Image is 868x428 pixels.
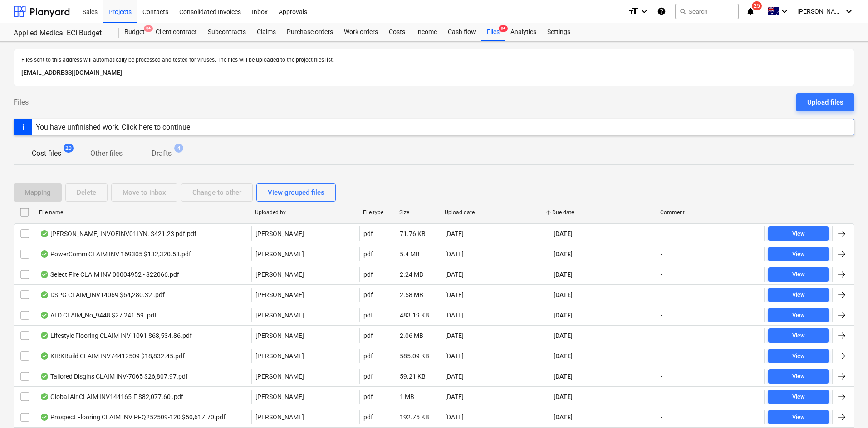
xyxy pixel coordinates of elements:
span: [DATE] [553,351,574,361]
span: 4 [174,144,183,153]
button: Search [675,4,739,19]
a: Claims [251,23,281,41]
div: pdf [363,250,373,258]
div: Prospect Flooring CLAIM INV PFQ252509-120 $50,617.70.pdf [40,414,226,421]
div: - [661,332,662,339]
div: - [661,291,662,298]
a: Files9+ [481,23,505,41]
p: Drafts [152,148,172,159]
span: [DATE] [553,392,574,401]
div: ATD CLAIM_No_9448 $27,241.59 .pdf [40,312,157,319]
i: keyboard_arrow_down [779,6,790,17]
div: 71.76 KB [400,230,426,237]
span: [PERSON_NAME] [797,8,843,15]
div: pdf [363,271,373,278]
div: View [792,269,805,280]
button: View [768,369,829,384]
p: [PERSON_NAME] [255,250,304,259]
div: 585.09 KB [400,352,429,360]
div: View [792,229,805,239]
a: Client contract [150,23,202,41]
p: [PERSON_NAME] [255,413,304,422]
div: OCR finished [40,230,49,237]
a: Cash flow [442,23,481,41]
div: - [661,373,662,380]
div: Applied Medical ECI Budget [14,29,108,38]
div: Comment [660,209,761,216]
div: OCR finished [40,373,49,380]
i: Knowledge base [657,6,666,17]
span: Files [14,97,29,108]
button: View grouped files [256,183,336,202]
div: Select Fire CLAIM INV 00004952 - $22066.pdf [40,271,179,278]
span: 9+ [499,25,508,32]
button: View [768,288,829,302]
div: OCR finished [40,250,49,258]
a: Budget9+ [119,23,150,41]
div: pdf [363,393,373,400]
div: pdf [363,312,373,319]
span: [DATE] [553,331,574,340]
div: pdf [363,414,373,421]
div: Files [481,23,505,41]
a: Income [411,23,442,41]
div: [DATE] [445,230,464,237]
div: 2.58 MB [400,291,423,298]
div: KIRKBuild CLAIM INV74412509 $18,832.45.pdf [40,352,185,360]
div: Size [399,209,437,216]
button: View [768,410,829,424]
div: [PERSON_NAME] INVOEINV01LYN. $421.23 pdf.pdf [40,230,196,237]
div: [DATE] [445,414,464,421]
span: [DATE] [553,290,574,299]
button: View [768,390,829,404]
button: View [768,226,829,241]
div: 483.19 KB [400,312,429,319]
div: 192.75 KB [400,414,429,421]
a: Purchase orders [281,23,338,41]
p: Other files [90,148,123,159]
div: Analytics [505,23,542,41]
div: [DATE] [445,312,464,319]
div: 59.21 KB [400,373,426,380]
i: format_size [628,6,639,17]
i: notifications [746,6,755,17]
div: OCR finished [40,312,49,319]
span: [DATE] [553,229,574,238]
div: OCR finished [40,332,49,339]
div: File name [39,209,248,216]
p: [PERSON_NAME] [255,311,304,320]
div: View [792,351,805,361]
p: Files sent to this address will automatically be processed and tested for viruses. The files will... [21,57,847,64]
p: [PERSON_NAME] [255,290,304,299]
div: pdf [363,332,373,339]
div: Tailored Disgins CLAIM INV-7065 $26,807.97.pdf [40,373,188,380]
div: [DATE] [445,352,464,360]
a: Costs [383,23,411,41]
iframe: Chat Widget [823,385,868,428]
div: View [792,412,805,423]
div: [DATE] [445,250,464,258]
div: You have unfinished work. Click here to continue [36,123,190,131]
p: [PERSON_NAME] [255,331,304,340]
p: [EMAIL_ADDRESS][DOMAIN_NAME] [21,67,847,78]
div: Uploaded by [255,209,356,216]
button: Upload files [796,93,854,111]
p: [PERSON_NAME] [255,270,304,279]
div: OCR finished [40,291,49,298]
a: Settings [542,23,576,41]
div: View [792,392,805,402]
div: [DATE] [445,393,464,400]
div: [DATE] [445,271,464,278]
span: [DATE] [553,311,574,320]
div: Global Air CLAIM INV144165-F $82,077.60 .pdf [40,393,183,400]
div: File type [363,209,392,216]
div: Work orders [338,23,383,41]
span: [DATE] [553,250,574,259]
div: 5.4 MB [400,250,420,258]
div: - [661,271,662,278]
